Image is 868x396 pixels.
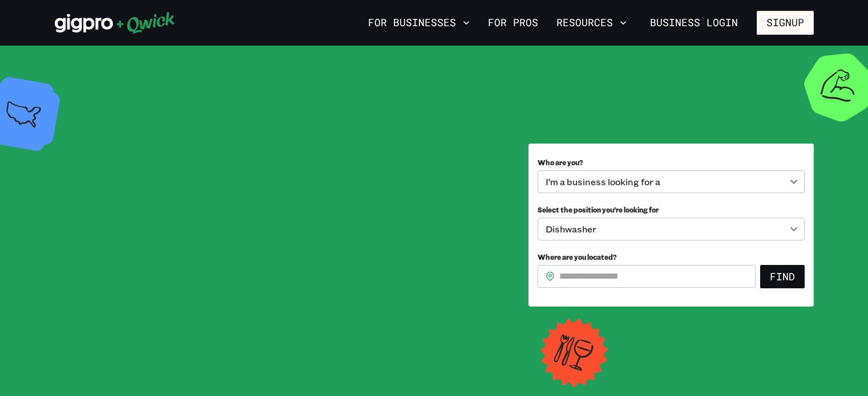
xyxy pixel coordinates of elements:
button: Resources [552,13,631,32]
span: Who are you? [538,158,583,167]
button: For Businesses [364,13,474,32]
button: Signup [757,11,814,35]
div: I’m a business looking for a [538,170,805,193]
span: Where are you located? [538,252,617,262]
button: Find [760,265,805,289]
div: Dishwasher [538,218,805,240]
a: For Pros [483,13,543,32]
a: Business Login [640,11,748,35]
span: Select the position you’re looking for [538,205,659,214]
